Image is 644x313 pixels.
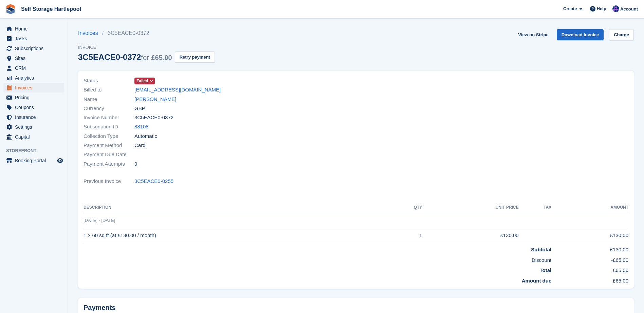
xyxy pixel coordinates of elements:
a: menu [3,93,64,102]
span: Help [597,5,606,12]
span: [DATE] - [DATE] [84,218,115,223]
td: Discount [84,254,551,264]
span: CRM [15,63,56,73]
td: £130.00 [551,243,628,254]
a: 88108 [134,123,149,131]
span: Coupons [15,103,56,112]
a: 3C5EACE0-0255 [134,178,173,185]
span: Automatic [134,132,157,140]
span: Analytics [15,73,56,83]
span: Payment Due Date [84,151,134,159]
span: Failed [136,78,148,84]
span: Subscriptions [15,44,56,53]
a: menu [3,44,64,53]
span: Insurance [15,112,56,122]
a: menu [3,63,64,73]
a: menu [3,34,64,43]
span: Billed to [84,86,134,94]
strong: Subtotal [531,247,551,252]
span: 3C5EACE0-0372 [134,114,173,122]
th: Tax [519,202,552,213]
span: Settings [15,122,56,132]
span: Create [563,5,577,12]
a: menu [3,132,64,142]
td: -£65.00 [551,254,628,264]
span: Sites [15,54,56,63]
span: Invoice [78,44,215,51]
a: Preview store [56,156,64,165]
span: Previous Invoice [84,178,134,185]
span: Storefront [6,147,68,154]
a: Self Storage Hartlepool [18,3,84,15]
a: menu [3,24,64,34]
a: menu [3,112,64,122]
a: [PERSON_NAME] [134,96,176,103]
div: 3C5EACE0-0372 [78,53,172,62]
span: GBP [134,105,145,112]
a: Failed [134,77,155,85]
span: Currency [84,105,134,112]
img: stora-icon-8386f47178a22dfd0bd8f6a31ec36ba5ce8667c1dd55bd0f319d3a0aa187defe.svg [5,4,16,14]
td: £65.00 [551,274,628,285]
td: 1 × 60 sq ft (at £130.00 / month) [84,228,387,243]
strong: Amount due [522,278,552,284]
span: Booking Portal [15,156,56,165]
td: £130.00 [422,228,518,243]
img: Sean Wood [612,5,619,12]
th: QTY [387,202,422,213]
a: menu [3,54,64,63]
span: for [141,54,149,61]
span: 9 [134,160,137,168]
span: Name [84,96,134,103]
a: menu [3,156,64,165]
a: [EMAIL_ADDRESS][DOMAIN_NAME] [134,86,221,94]
a: View on Stripe [515,29,551,40]
span: Invoices [15,83,56,92]
a: menu [3,122,64,132]
span: Tasks [15,34,56,43]
h2: Payments [84,304,628,312]
td: £65.00 [551,264,628,274]
span: Subscription ID [84,123,134,131]
th: Amount [551,202,628,213]
th: Description [84,202,387,213]
nav: breadcrumbs [78,29,215,37]
th: Unit Price [422,202,518,213]
td: 1 [387,228,422,243]
button: Retry payment [175,51,215,63]
span: Pricing [15,93,56,102]
span: Collection Type [84,132,134,140]
span: Account [620,6,638,13]
span: Card [134,142,146,149]
a: Download Invoice [557,29,604,40]
span: Status [84,77,134,85]
span: Payment Attempts [84,160,134,168]
a: menu [3,83,64,92]
td: £130.00 [551,228,628,243]
a: menu [3,103,64,112]
span: Home [15,24,56,34]
span: Invoice Number [84,114,134,122]
span: Payment Method [84,142,134,149]
span: £65.00 [151,54,172,61]
strong: Total [540,267,552,273]
span: Capital [15,132,56,142]
a: Charge [609,29,634,40]
a: menu [3,73,64,83]
a: Invoices [78,29,102,37]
